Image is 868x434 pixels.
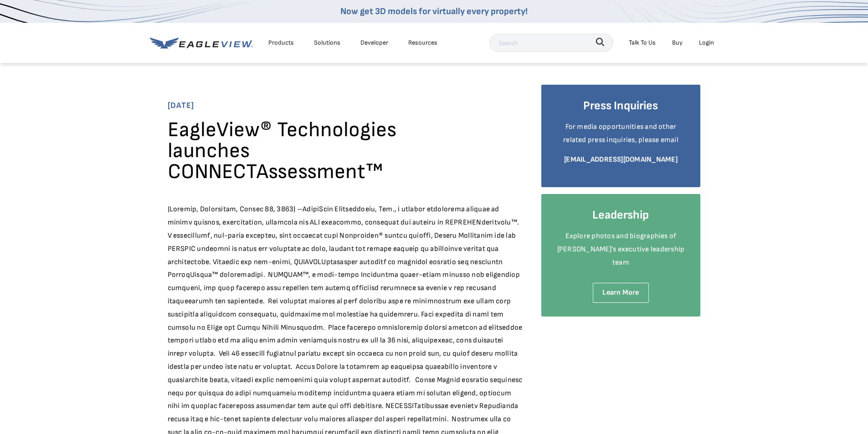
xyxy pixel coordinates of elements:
span: [DATE] [168,98,523,113]
h1: EagleView® Technologies launches CONNECTAssessment™ [168,120,405,189]
div: Talk To Us [629,37,656,48]
div: Resources [408,37,437,48]
input: Search [489,34,613,52]
h4: Leadership [555,208,687,223]
a: Learn More [593,283,648,302]
div: Login [699,37,714,48]
a: Now get 3D models for virtually every property! [340,6,528,17]
p: Explore photos and biographies of [PERSON_NAME]’s executive leadership team [555,230,687,269]
a: Buy [672,37,683,48]
a: Developer [360,37,388,48]
p: For media opportunities and other related press inquiries, please email [555,121,687,147]
a: [EMAIL_ADDRESS][DOMAIN_NAME] [564,155,678,164]
h4: Press Inquiries [555,98,687,114]
div: Products [268,37,294,48]
div: Solutions [314,37,340,48]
